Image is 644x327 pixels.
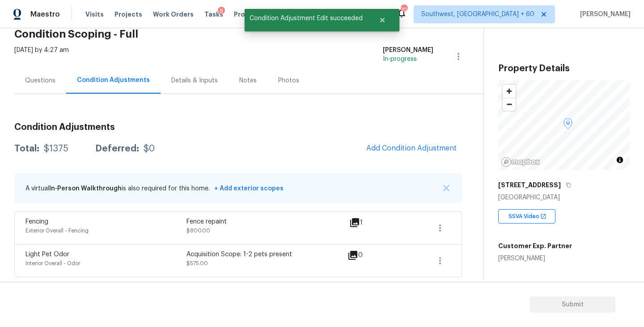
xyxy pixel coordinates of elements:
button: Add Condition Adjustment [361,139,462,158]
span: In-progress [383,56,417,62]
div: Fence repaint [186,217,347,226]
span: $575.00 [186,261,208,266]
button: Close [368,11,397,29]
div: $0 [144,144,155,153]
span: Work Orders [153,10,194,19]
span: SSVA Video [508,212,543,221]
div: Notes [239,76,257,85]
span: + Add exterior scopes [212,185,284,192]
h2: Condition Scoping - Full [14,30,483,39]
div: [DATE] by 4:27 am [14,46,69,67]
h5: [STREET_ADDRESS] [498,181,561,189]
h3: Property Details [498,64,630,73]
div: Deferred: [95,144,139,153]
img: Open In New Icon [540,213,547,219]
span: Visits [85,10,104,19]
div: [PERSON_NAME] [498,254,572,263]
span: [PERSON_NAME] [576,10,631,19]
span: Interior Overall - Odor [25,261,80,266]
span: Add Condition Adjustment [366,144,457,152]
div: [GEOGRAPHIC_DATA] [498,193,630,202]
p: A virtual is also required for this home. [25,184,284,193]
span: Fencing [25,219,48,225]
span: Projects [114,10,142,19]
div: Questions [25,76,55,85]
span: In-Person Walkthrough [49,185,122,192]
div: [PERSON_NAME] [383,46,433,55]
h3: Condition Adjustments [14,123,462,132]
span: Properties [234,10,269,19]
span: Zoom out [503,98,516,111]
span: Light Pet Odor [25,251,69,258]
a: Mapbox homepage [501,157,540,167]
span: Maestro [30,10,60,19]
div: Details & Inputs [171,76,218,85]
div: 8 [218,7,225,16]
div: 0 [347,250,391,261]
div: Map marker [563,118,572,132]
button: Zoom in [503,85,516,98]
span: Toggle attribution [617,155,623,165]
div: Total: [14,144,39,153]
h5: Customer Exp. Partner [498,241,572,250]
span: $800.00 [186,228,210,233]
button: Toggle attribution [614,155,625,165]
button: Copy Address [564,181,572,189]
span: Exterior Overall - Fencing [25,228,89,233]
span: Tasks [204,11,223,17]
img: X Button Icon [443,185,449,191]
div: $1375 [44,144,68,153]
div: 703 [401,5,407,14]
button: X Button Icon [442,184,451,193]
span: Southwest, [GEOGRAPHIC_DATA] + 60 [421,10,534,19]
span: Condition Adjustment Edit succeeded [245,9,368,28]
canvas: Map [498,80,637,170]
div: Condition Adjustments [77,76,150,85]
div: SSVA Video [498,209,555,224]
div: Acquisition Scope: 1-2 pets present [186,250,347,259]
button: Zoom out [503,98,516,111]
div: Photos [278,76,299,85]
